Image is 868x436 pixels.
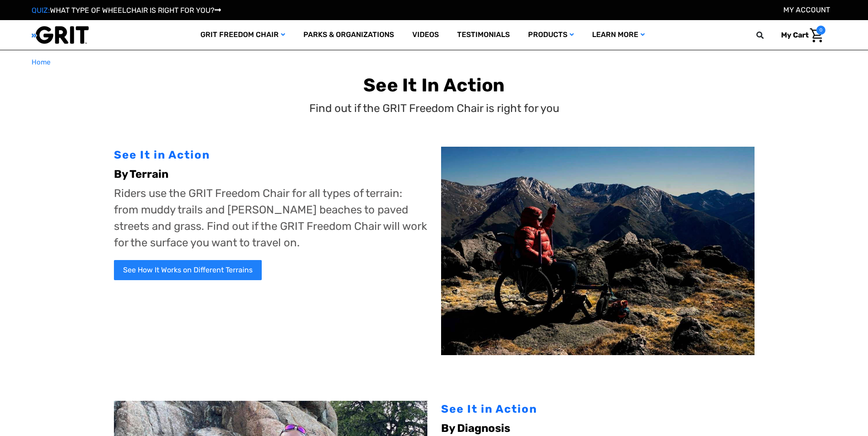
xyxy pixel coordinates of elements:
span: My Cart [781,31,809,39]
div: See It in Action [441,401,755,417]
b: By Diagnosis [441,422,510,435]
a: Cart with 0 items [774,26,825,45]
img: Cart [810,28,823,43]
img: GRIT All-Terrain Wheelchair and Mobility Equipment [32,26,89,44]
input: Search [760,26,774,45]
a: GRIT Freedom Chair [191,20,294,50]
div: See It in Action [114,147,427,163]
a: Account [783,5,830,14]
b: By Terrain [114,168,168,181]
a: Products [519,20,583,50]
nav: Breadcrumb [32,57,837,68]
a: Home [32,57,50,68]
a: Parks & Organizations [294,20,403,50]
a: Videos [403,20,448,50]
span: Home [32,58,50,66]
p: Riders use the GRIT Freedom Chair for all types of terrain: from muddy trails and [PERSON_NAME] b... [114,185,427,251]
a: Testimonials [448,20,519,50]
img: Melissa on rocky terrain using GRIT Freedom Chair hiking [441,147,755,356]
span: 0 [816,26,825,35]
a: QUIZ:WHAT TYPE OF WHEELCHAIR IS RIGHT FOR YOU? [32,6,221,15]
p: Find out if the GRIT Freedom Chair is right for you [309,100,559,117]
span: QUIZ: [32,6,50,15]
a: See How It Works on Different Terrains [114,260,262,280]
a: Learn More [583,20,654,50]
b: See It In Action [363,74,505,96]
